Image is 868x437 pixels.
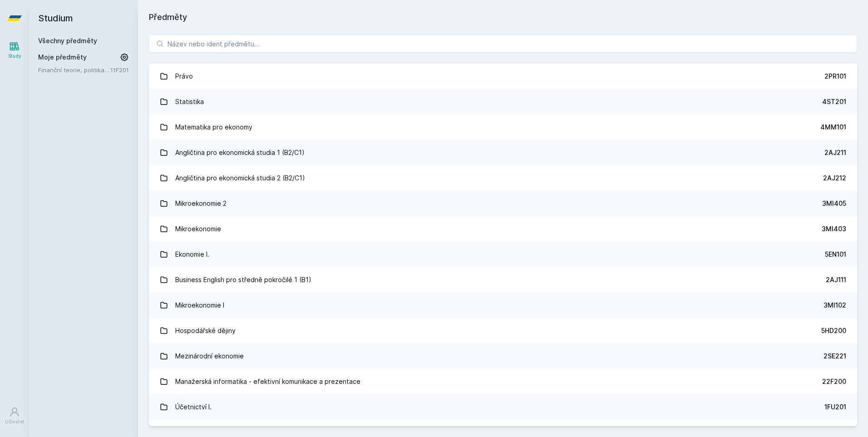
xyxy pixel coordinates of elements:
div: 2AJ212 [823,174,846,183]
div: Manažerská informatika - efektivní komunikace a prezentace [175,372,360,391]
span: Moje předměty [38,53,87,62]
div: 22F200 [822,377,846,386]
div: 5EN101 [825,250,846,259]
div: 2SE221 [824,352,846,361]
a: Angličtina pro ekonomická studia 2 (B2/C1) 2AJ212 [149,165,857,191]
div: Angličtina pro ekonomická studia 2 (B2/C1) [175,169,305,187]
div: Mikroekonomie [175,220,221,238]
div: 3MI403 [822,224,846,233]
a: Všechny předměty [38,37,97,45]
a: 11F201 [110,66,129,74]
div: 2AJ211 [824,148,846,157]
a: Business English pro středně pokročilé 1 (B1) 2AJ111 [149,267,857,293]
a: Mezinárodní ekonomie 2SE221 [149,343,857,369]
div: Angličtina pro ekonomická studia 1 (B2/C1) [175,144,305,162]
a: Mikroekonomie I 3MI102 [149,293,857,318]
div: Účetnictví I. [175,398,212,416]
div: 4MM101 [820,123,846,132]
div: Study [8,53,21,60]
div: 5HD200 [821,326,846,335]
input: Název nebo ident předmětu… [149,35,857,53]
a: Ekonomie I. 5EN101 [149,242,857,267]
div: Matematika pro ekonomy [175,118,252,136]
h1: Předměty [149,11,857,24]
div: Statistika [175,93,204,111]
div: Mikroekonomie 2 [175,194,227,213]
div: Mikroekonomie I [175,296,224,314]
div: 4ST201 [822,97,846,106]
div: 2AJ111 [826,275,846,284]
a: Finanční teorie, politika a instituce [38,65,110,74]
div: Mezinárodní ekonomie [175,347,244,365]
a: Uživatel [2,402,27,430]
a: Manažerská informatika - efektivní komunikace a prezentace 22F200 [149,369,857,394]
a: Mikroekonomie 3MI403 [149,216,857,242]
div: Uživatel [5,418,24,425]
div: Hospodářské dějiny [175,322,236,340]
a: Matematika pro ekonomy 4MM101 [149,114,857,140]
div: 1FU201 [824,402,846,412]
div: 3MI102 [824,301,846,310]
div: 2PR101 [824,72,846,81]
a: Právo 2PR101 [149,64,857,89]
a: Účetnictví I. 1FU201 [149,394,857,420]
a: Statistika 4ST201 [149,89,857,114]
div: Business English pro středně pokročilé 1 (B1) [175,271,311,289]
a: Hospodářské dějiny 5HD200 [149,318,857,343]
a: Mikroekonomie 2 3MI405 [149,191,857,216]
div: 3MI405 [822,199,846,208]
div: Ekonomie I. [175,245,209,263]
a: Angličtina pro ekonomická studia 1 (B2/C1) 2AJ211 [149,140,857,165]
a: Study [2,36,27,64]
div: Právo [175,67,193,85]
